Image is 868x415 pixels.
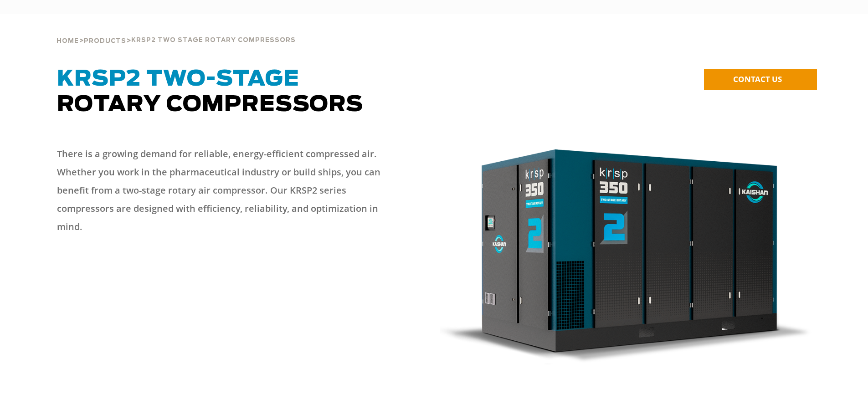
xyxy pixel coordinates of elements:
a: CONTACT US [704,69,817,90]
div: > > [56,14,296,48]
span: Home [56,38,79,44]
img: krsp350 [440,149,812,365]
span: krsp2 two stage rotary compressors [131,37,296,43]
a: Products [84,36,126,45]
span: KRSP2 Two-Stage [57,68,299,90]
span: Rotary Compressors [57,68,363,116]
span: CONTACT US [733,74,782,84]
span: Products [84,38,126,44]
a: Home [56,36,79,45]
p: There is a growing demand for reliable, energy-efficient compressed air. Whether you work in the ... [57,145,398,236]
